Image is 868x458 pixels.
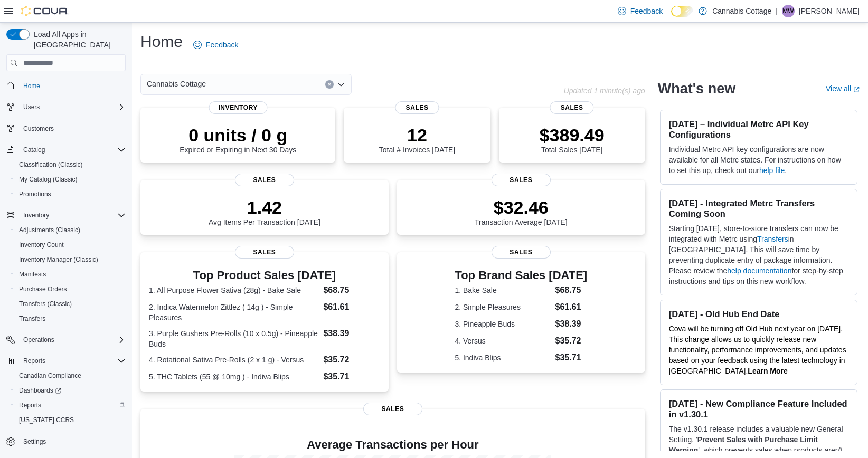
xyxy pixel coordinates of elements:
[19,101,44,113] button: Users
[19,333,59,346] button: Operations
[19,144,126,156] span: Catalog
[140,31,183,52] h1: Home
[11,172,130,187] button: My Catalog (Classic)
[149,328,319,349] dt: 3. Purple Gushers Pre-Rolls (10 x 0.5g) - Pineapple Buds
[19,416,74,424] span: [US_STATE] CCRS
[2,121,130,136] button: Customers
[209,101,267,114] span: Inventory
[19,285,67,293] span: Purchase Orders
[206,40,238,50] span: Feedback
[15,414,78,426] a: [US_STATE] CCRS
[853,87,860,93] svg: External link
[757,235,788,243] a: Transfers
[776,5,778,17] p: |
[19,401,41,409] span: Reports
[15,268,50,281] a: Manifests
[15,238,126,251] span: Inventory Count
[15,158,126,171] span: Classification (Classic)
[323,370,380,383] dd: $35.71
[19,122,126,135] span: Customers
[19,209,126,222] span: Inventory
[149,302,319,323] dt: 2. Indica Watermelon Zittlez ( 14g ) - Simple Pleasures
[727,266,791,275] a: help documentation
[475,197,568,218] p: $32.46
[19,209,53,222] button: Inventory
[19,122,58,135] a: Customers
[15,238,68,251] a: Inventory Count
[671,6,693,17] input: Dark Mode
[395,101,439,114] span: Sales
[669,198,848,219] h3: [DATE] - Integrated Metrc Transfers Coming Soon
[19,79,126,92] span: Home
[19,241,64,249] span: Inventory Count
[379,125,455,146] p: 12
[555,351,587,364] dd: $35.71
[669,325,846,375] span: Cova will be turning off Old Hub next year on [DATE]. This change allows us to quickly release ne...
[149,269,380,282] h3: Top Product Sales [DATE]
[15,283,126,295] span: Purchase Orders
[11,187,130,202] button: Promotions
[23,103,40,111] span: Users
[15,253,126,266] span: Inventory Manager (Classic)
[799,5,860,17] p: [PERSON_NAME]
[23,125,54,133] span: Customers
[11,398,130,413] button: Reports
[19,355,126,367] span: Reports
[540,125,605,146] p: $389.49
[2,78,130,93] button: Home
[189,34,242,55] a: Feedback
[555,318,587,330] dd: $38.39
[15,224,84,236] a: Adjustments (Classic)
[23,437,46,446] span: Settings
[555,335,587,347] dd: $35.72
[11,383,130,398] a: Dashboards
[11,252,130,267] button: Inventory Manager (Classic)
[11,282,130,297] button: Purchase Orders
[19,255,98,264] span: Inventory Manager (Classic)
[15,369,86,382] a: Canadian Compliance
[2,142,130,157] button: Catalog
[149,438,637,451] h4: Average Transactions per Hour
[826,84,860,93] a: View allExternal link
[19,226,80,234] span: Adjustments (Classic)
[11,413,130,427] button: [US_STATE] CCRS
[658,80,735,97] h2: What's new
[555,284,587,297] dd: $68.75
[614,1,667,22] a: Feedback
[149,355,319,365] dt: 4. Rotational Sativa Pre-Rolls (2 x 1 g) - Versus
[11,267,130,282] button: Manifests
[19,101,126,113] span: Users
[363,403,422,415] span: Sales
[15,369,126,382] span: Canadian Compliance
[19,175,78,184] span: My Catalog (Classic)
[748,367,787,375] a: Learn More
[379,125,455,154] div: Total # Invoices [DATE]
[19,144,49,156] button: Catalog
[15,173,82,186] a: My Catalog (Classic)
[15,312,126,325] span: Transfers
[2,208,130,223] button: Inventory
[19,333,126,346] span: Operations
[15,158,87,171] a: Classification (Classic)
[19,80,44,92] a: Home
[235,246,294,259] span: Sales
[19,270,46,279] span: Manifests
[2,100,130,114] button: Users
[2,434,130,449] button: Settings
[15,298,126,310] span: Transfers (Classic)
[325,80,334,89] button: Clear input
[455,285,551,295] dt: 1. Bake Sale
[540,125,605,154] div: Total Sales [DATE]
[180,125,296,154] div: Expired or Expiring in Next 30 Days
[337,80,345,89] button: Open list of options
[149,285,319,295] dt: 1. All Purpose Flower Sativa (28g) - Bake Sale
[23,336,54,344] span: Operations
[19,314,45,323] span: Transfers
[669,144,848,176] p: Individual Metrc API key configurations are now available for all Metrc states. For instructions ...
[19,160,83,169] span: Classification (Classic)
[11,237,130,252] button: Inventory Count
[21,6,69,16] img: Cova
[2,332,130,347] button: Operations
[15,224,126,236] span: Adjustments (Classic)
[19,355,50,367] button: Reports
